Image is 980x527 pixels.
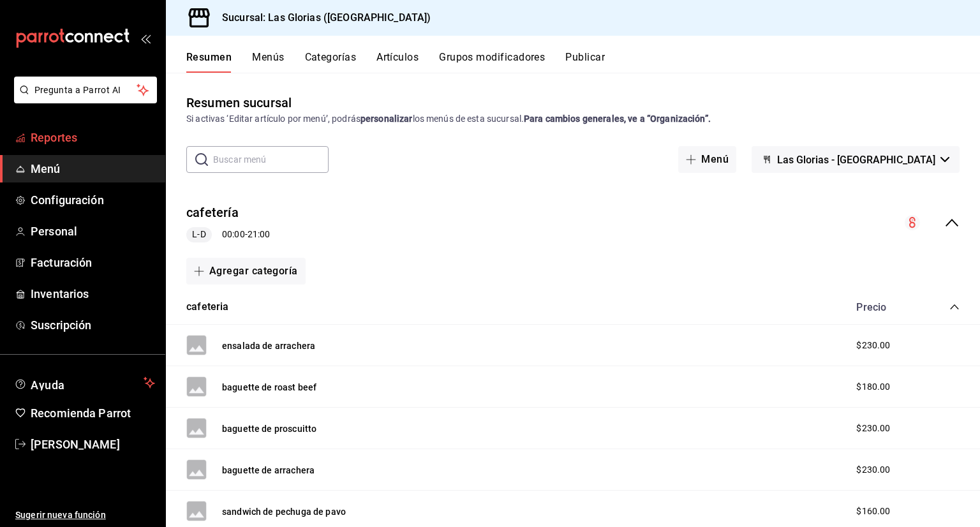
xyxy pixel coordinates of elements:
[856,380,890,394] span: $180.00
[252,51,284,73] button: Menús
[140,33,151,43] button: open_drawer_menu
[565,51,605,73] button: Publicar
[949,302,960,312] button: collapse-category-row
[376,51,419,73] button: Artículos
[186,112,960,126] div: Si activas ‘Editar artículo por menú’, podrás los menús de esta sucursal.
[856,505,890,518] span: $160.00
[856,463,890,477] span: $230.00
[15,508,155,522] span: Sugerir nueva función
[213,147,329,172] input: Buscar menú
[31,285,155,302] span: Inventarios
[678,146,736,173] button: Menú
[305,51,357,73] button: Categorías
[222,381,316,394] button: baguette de roast beef
[187,228,211,241] span: L-D
[34,84,137,97] span: Pregunta a Parrot AI
[186,204,239,222] button: cafetería
[166,193,980,253] div: collapse-menu-row
[222,505,346,518] button: sandwich de pechuga de pavo
[31,316,155,334] span: Suscripción
[31,191,155,209] span: Configuración
[856,339,890,352] span: $230.00
[31,254,155,271] span: Facturación
[31,436,155,453] span: [PERSON_NAME]
[186,51,980,73] div: navigation tabs
[31,405,155,422] span: Recomienda Parrot
[31,129,155,146] span: Reportes
[222,422,316,435] button: baguette de proscuitto
[186,300,229,315] button: cafeteria
[856,422,890,435] span: $230.00
[186,93,292,112] div: Resumen sucursal
[31,160,155,177] span: Menú
[222,339,315,352] button: ensalada de arrachera
[186,258,306,285] button: Agregar categoría
[360,114,413,124] strong: personalizar
[186,227,270,242] div: 00:00 - 21:00
[777,154,935,166] span: Las Glorias - [GEOGRAPHIC_DATA]
[31,223,155,240] span: Personal
[31,375,138,390] span: Ayuda
[212,10,431,26] h3: Sucursal: Las Glorias ([GEOGRAPHIC_DATA])
[186,51,232,73] button: Resumen
[843,301,925,313] div: Precio
[752,146,960,173] button: Las Glorias - [GEOGRAPHIC_DATA]
[439,51,545,73] button: Grupos modificadores
[222,464,315,477] button: baguette de arrachera
[14,77,157,103] button: Pregunta a Parrot AI
[524,114,711,124] strong: Para cambios generales, ve a “Organización”.
[9,93,157,106] a: Pregunta a Parrot AI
